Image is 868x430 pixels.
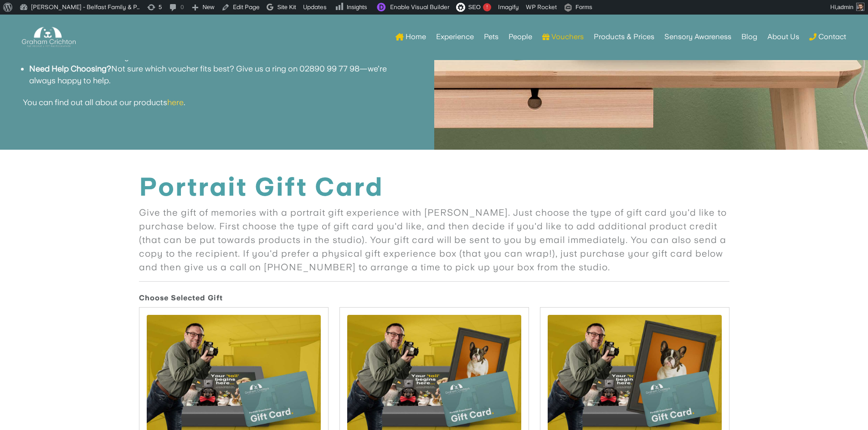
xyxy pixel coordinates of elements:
[347,4,367,10] span: Insights
[139,22,729,52] h1: Portrait Gift Card
[436,19,474,55] a: Experience
[508,19,532,55] a: People
[139,381,263,390] strong: Add Additional Product Credit
[468,4,480,10] span: SEO
[347,306,521,343] p: Includes the session, a 8x6" printed photograph of your favourite image + £50 product credit to p...
[542,19,584,55] a: Vouchers
[147,329,321,339] p: Price: £100.00
[741,19,757,55] a: Blog
[548,165,722,281] img: Thumbnail
[29,64,111,73] strong: Need Help Choosing?
[837,4,853,10] span: admin
[594,19,654,55] a: Products & Prices
[548,347,722,358] p: Price: £225.00
[664,19,731,55] a: Sensory Awareness
[548,285,722,302] h5: Portrait Session Experience with Large Gift Frame
[147,285,321,293] h5: Portrait Session Experience
[548,306,722,343] p: Includes the session, a 10x8" printed photograph of your favourite image + £50 product credit to ...
[809,19,846,55] a: Contact
[277,4,296,10] span: Site Kit
[147,165,321,281] img: Thumbnail
[347,285,521,302] h5: Portrait Session Experience with Small Gift Frame
[167,97,184,107] a: here
[347,347,521,358] p: Price: £175.00
[22,25,76,50] img: Graham Crichton Photography Logo - Graham Crichton - Belfast Family & Pet Photography Studio
[395,19,426,55] a: Home
[29,63,411,86] li: Not sure which voucher fits best? Give us a ring on 02890 99 77 98—we’re always happy to help.
[29,52,105,61] strong: Valid for Six Months:
[147,297,321,325] p: Just the session - let them decide on products later (plus includes £50 product credit to put tow...
[484,19,498,55] a: Pets
[139,144,223,152] strong: Choose Selected Gift
[139,56,729,124] p: Give the gift of memories with a portrait gift experience with [PERSON_NAME]. Just choose the typ...
[23,97,185,107] span: You can find out all about our products .
[483,3,491,11] div: !
[767,19,799,55] a: About Us
[347,165,521,281] img: Thumbnail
